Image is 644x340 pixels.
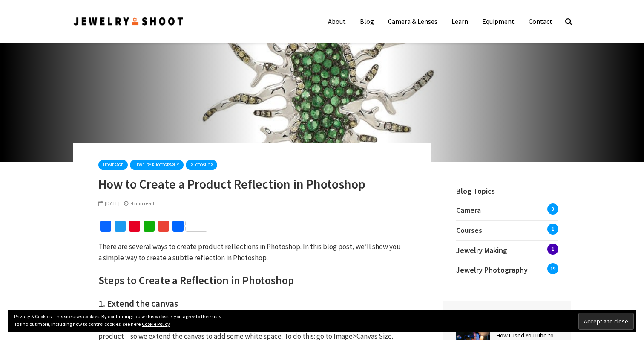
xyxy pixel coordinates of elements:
a: Jewelry Making1 [456,241,558,260]
a: Camera3 [456,205,558,220]
span: 1 [547,224,558,235]
a: Jewelry Photography19 [456,260,558,280]
span: Camera [456,205,481,215]
span: [DATE] [98,200,120,206]
span: Courses [456,225,482,235]
img: Create a product reflection effect in Photoshop [3,34,641,162]
a: Pinterest [127,221,142,235]
a: About [322,13,352,30]
h4: Blog Topics [443,175,571,196]
span: 19 [547,263,558,274]
div: Privacy & Cookies: This site uses cookies. By continuing to use this website, you agree to their ... [8,310,636,332]
span: 1 [547,244,558,255]
a: Share [171,221,209,235]
a: Camera & Lenses [382,13,444,30]
span: Jewelry Making [456,245,507,255]
a: Courses1 [456,221,558,240]
a: Facebook [98,221,113,235]
h1: How to Create a Product Reflection in Photoshop [98,176,405,192]
a: Gmail [156,221,171,235]
img: Jewelry Photographer Bay Area - San Francisco | Nationwide via Mail [73,16,184,27]
input: Accept and close [578,313,634,330]
span: 3 [547,203,558,215]
a: WhatsApp [142,221,156,235]
a: Learn [445,13,474,30]
a: Twitter [113,221,127,235]
div: 4 min read [124,200,154,207]
a: homepage [98,160,128,170]
span: Jewelry Photography [456,265,528,275]
b: 1. Extend the canvas [98,298,178,309]
a: Jewelry Photography [130,160,184,170]
a: Contact [522,13,559,30]
b: Steps to Create a Reflection in Photoshop [98,273,294,287]
p: There are several ways to create product reflections in Photoshop. In this blog post, we’ll show ... [98,241,405,263]
a: Equipment [476,13,521,30]
a: Blog [354,13,380,30]
a: Photoshop [186,160,217,170]
a: Cookie Policy [142,321,170,327]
